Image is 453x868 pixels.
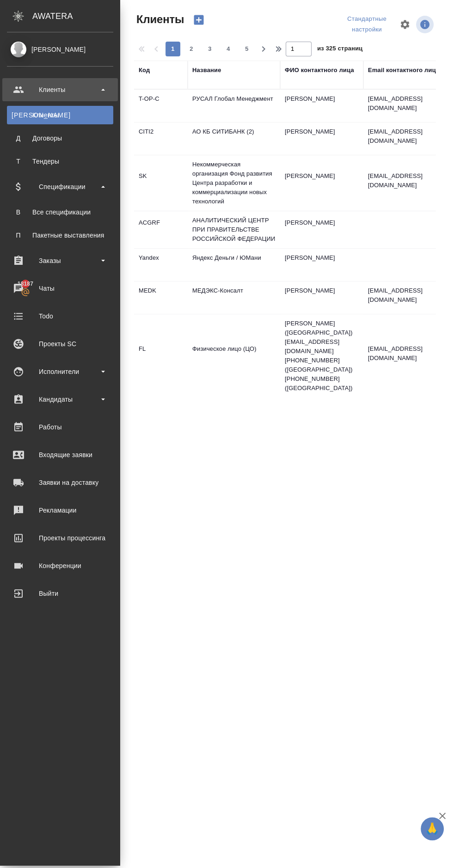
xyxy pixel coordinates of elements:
[2,582,118,605] a: Выйти
[280,314,363,397] td: [PERSON_NAME] ([GEOGRAPHIC_DATA]) [EMAIL_ADDRESS][DOMAIN_NAME] [PHONE_NUMBER] ([GEOGRAPHIC_DATA])...
[7,309,113,323] div: Todo
[7,152,113,171] a: ТТендеры
[134,167,188,199] td: SK
[188,155,280,211] td: Некоммерческая организация Фонд развития Центра разработки и коммерциализации новых технологий
[7,226,113,245] a: ППакетные выставления
[188,340,280,372] td: Физическое лицо (ЦО)
[202,44,217,54] span: 3
[368,171,451,190] p: [EMAIL_ADDRESS][DOMAIN_NAME]
[2,554,118,577] a: Конференции
[221,44,236,54] span: 4
[7,254,113,268] div: Заказы
[7,392,113,406] div: Кандидаты
[7,203,113,221] a: ВВсе спецификации
[285,66,354,75] div: ФИО контактного лица
[7,44,113,55] div: [PERSON_NAME]
[184,42,199,56] button: 2
[2,471,118,494] a: Заявки на доставку
[134,281,188,314] td: MEDK
[12,157,109,166] div: Тендеры
[7,531,113,545] div: Проекты процессинга
[416,16,435,33] span: Посмотреть информацию
[12,208,109,217] div: Все спецификации
[368,127,451,146] p: [EMAIL_ADDRESS][DOMAIN_NAME]
[7,559,113,573] div: Конференции
[7,180,113,194] div: Спецификации
[239,42,254,56] button: 5
[2,526,118,550] a: Проекты процессинга
[7,365,113,379] div: Исполнители
[192,66,221,75] div: Название
[188,249,280,281] td: Яндекс Деньги / ЮМани
[139,66,150,75] div: Код
[280,167,363,199] td: [PERSON_NAME]
[188,90,280,122] td: РУСАЛ Глобал Менеджмент
[7,587,113,600] div: Выйти
[2,416,118,439] a: Работы
[7,83,113,97] div: Клиенты
[2,332,118,355] a: Проекты SC
[188,12,210,28] button: Создать
[340,12,394,37] div: split button
[134,90,188,122] td: T-OP-C
[424,819,440,838] span: 🙏
[280,214,363,246] td: [PERSON_NAME]
[368,94,451,113] p: [EMAIL_ADDRESS][DOMAIN_NAME]
[202,42,217,56] button: 3
[2,499,118,522] a: Рекламации
[394,13,416,36] span: Настроить таблицу
[280,122,363,155] td: [PERSON_NAME]
[134,12,184,27] span: Клиенты
[184,44,199,54] span: 2
[188,122,280,155] td: АО КБ СИТИБАНК (2)
[7,503,113,517] div: Рекламации
[7,337,113,351] div: Проекты SC
[368,286,451,305] p: [EMAIL_ADDRESS][DOMAIN_NAME]
[7,476,113,489] div: Заявки на доставку
[134,340,188,372] td: FL
[280,90,363,122] td: [PERSON_NAME]
[368,66,439,75] div: Email контактного лица
[317,43,362,56] span: из 325 страниц
[12,231,109,240] div: Пакетные выставления
[7,420,113,434] div: Работы
[7,281,113,295] div: Чаты
[239,44,254,54] span: 5
[12,279,39,288] span: 18187
[32,7,120,25] div: AWATERA
[421,817,444,840] button: 🙏
[280,281,363,314] td: [PERSON_NAME]
[7,448,113,462] div: Входящие заявки
[2,443,118,466] a: Входящие заявки
[134,249,188,281] td: Yandex
[7,106,113,124] a: [PERSON_NAME]Клиенты
[7,129,113,147] a: ДДоговоры
[368,344,451,363] p: [EMAIL_ADDRESS][DOMAIN_NAME]
[134,214,188,246] td: ACGRF
[134,122,188,155] td: CITI2
[2,277,118,300] a: 18187Чаты
[188,211,280,248] td: АНАЛИТИЧЕСКИЙ ЦЕНТР ПРИ ПРАВИТЕЛЬСТВЕ РОССИЙСКОЙ ФЕДЕРАЦИИ
[280,249,363,281] td: [PERSON_NAME]
[12,110,109,120] div: Клиенты
[221,42,236,56] button: 4
[188,281,280,314] td: МЕДЭКС-Консалт
[12,134,109,143] div: Договоры
[2,305,118,328] a: Todo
